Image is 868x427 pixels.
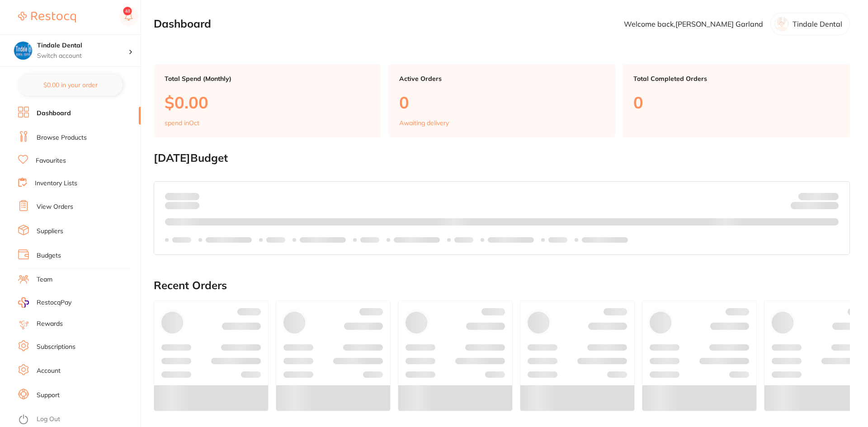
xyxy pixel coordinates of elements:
h2: [DATE] Budget [154,152,850,164]
strong: $0.00 [823,203,839,211]
a: Favourites [36,156,66,165]
a: Support [37,391,60,400]
button: Log Out [18,413,138,427]
p: 0 [633,93,839,112]
strong: $0.00 [184,192,199,200]
p: Active Orders [399,75,605,82]
img: RestocqPay [18,297,29,308]
a: Rewards [37,319,63,328]
p: Budget: [798,192,839,200]
p: Labels [266,236,285,244]
p: Welcome back, [PERSON_NAME] Garland [624,20,763,28]
a: Total Spend (Monthly)$0.00spend inOct [154,64,381,137]
img: Restocq Logo [18,12,76,23]
a: Subscriptions [37,343,75,352]
p: 0 [399,93,605,112]
a: Dashboard [37,109,71,118]
img: Tindale Dental [14,42,32,60]
h2: Recent Orders [154,279,850,292]
a: Suppliers [37,227,63,236]
p: Labels [454,236,473,244]
p: Remaining: [791,200,839,211]
p: Spent: [165,192,199,200]
p: Switch account [37,52,128,61]
p: Labels extended [206,236,252,244]
p: spend in Oct [165,119,199,127]
button: $0.00 in your order [18,74,123,96]
p: Labels extended [394,236,440,244]
strong: $NaN [821,192,839,200]
p: Labels extended [582,236,628,244]
a: Account [37,366,61,375]
p: Tindale Dental [793,20,842,28]
a: Restocq Logo [18,7,76,28]
a: Log Out [37,415,60,424]
h2: Dashboard [154,18,211,30]
p: Labels [548,236,567,244]
a: RestocqPay [18,297,71,308]
span: RestocqPay [37,298,71,307]
h4: Tindale Dental [37,41,128,50]
p: Total Completed Orders [633,75,839,82]
p: Labels [172,236,191,244]
p: Labels extended [300,236,346,244]
p: month [165,200,199,211]
a: Total Completed Orders0 [623,64,850,137]
p: $0.00 [165,93,370,112]
p: Labels extended [488,236,534,244]
a: View Orders [37,202,73,211]
p: Labels [360,236,379,244]
a: Browse Products [37,133,87,142]
a: Budgets [37,251,61,260]
a: Team [37,275,52,284]
a: Inventory Lists [35,179,77,188]
p: Total Spend (Monthly) [165,75,370,82]
a: Active Orders0Awaiting delivery [388,64,616,137]
p: Awaiting delivery [399,119,449,127]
